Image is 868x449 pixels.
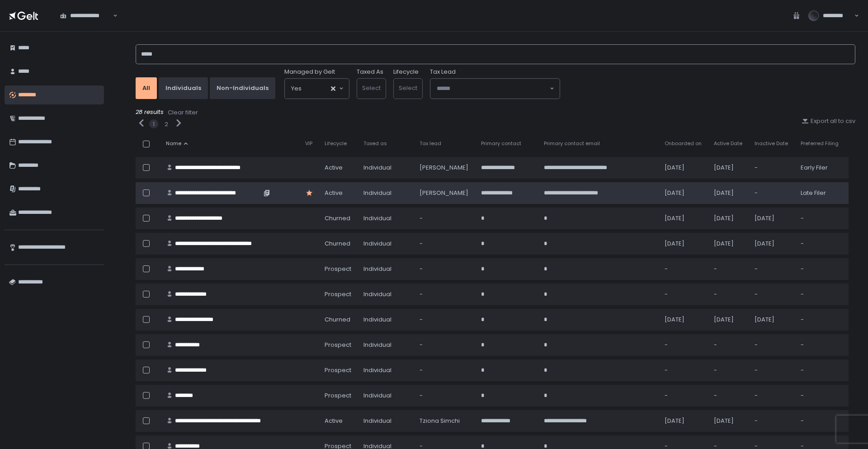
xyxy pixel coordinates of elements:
div: [DATE] [755,214,789,222]
div: - [420,341,471,349]
div: Individual [363,392,408,400]
div: Individual [363,366,408,374]
div: [DATE] [714,316,744,324]
div: [PERSON_NAME] [420,164,471,172]
div: - [665,290,703,298]
div: Early Filer [801,164,843,172]
div: - [755,189,789,197]
div: - [801,417,843,425]
div: - [420,392,471,400]
div: 28 results [136,108,855,117]
div: Individual [363,265,408,273]
div: Individual [363,341,408,349]
span: Tax Lead [430,68,456,76]
div: - [665,265,703,273]
div: Individual [363,316,408,324]
div: Tziona Simchi [420,417,471,425]
span: Name [166,140,181,147]
span: Active Date [714,140,742,147]
span: active [325,189,343,197]
div: Clear filter [168,109,198,117]
span: prospect [325,366,351,374]
div: [DATE] [665,316,703,324]
div: Late Filer [801,189,843,197]
div: - [665,366,703,374]
button: Non-Individuals [210,77,275,99]
div: - [801,366,843,374]
span: churned [325,316,350,324]
div: - [755,164,789,172]
div: [DATE] [755,316,789,324]
div: - [420,290,471,298]
div: - [801,265,843,273]
span: active [325,417,343,425]
div: Individual [363,417,408,425]
div: - [714,366,744,374]
span: Tax lead [420,140,441,147]
div: 1 [153,120,155,128]
div: - [755,366,789,374]
div: [PERSON_NAME] [420,189,471,197]
div: - [755,417,789,425]
div: - [665,341,703,349]
span: prospect [325,392,351,400]
div: [DATE] [714,240,744,248]
div: Individual [363,214,408,222]
span: Onboarded on [665,140,702,147]
div: - [801,341,843,349]
input: Search for option [437,84,549,93]
div: [DATE] [714,189,744,197]
button: Clear Selected [331,86,335,91]
div: [DATE] [665,214,703,222]
div: - [801,290,843,298]
div: [DATE] [665,240,703,248]
div: - [714,290,744,298]
div: Individual [363,240,408,248]
span: prospect [325,290,351,298]
div: - [420,240,471,248]
div: - [801,392,843,400]
span: VIP [305,140,312,147]
div: Individual [363,290,408,298]
div: - [420,265,471,273]
div: [DATE] [714,214,744,222]
div: - [801,214,843,222]
span: Select [362,84,381,92]
div: - [755,265,789,273]
div: Search for option [430,79,560,99]
span: prospect [325,265,351,273]
div: Individual [363,164,408,172]
span: Primary contact email [544,140,600,147]
div: - [755,392,789,400]
div: Individual [363,189,408,197]
div: All [142,84,150,92]
div: - [714,341,744,349]
span: Lifecycle [325,140,347,147]
div: - [420,214,471,222]
span: Yes [291,84,302,93]
div: - [801,240,843,248]
button: Clear filter [167,108,198,117]
span: Managed by Gelt [284,68,335,76]
span: churned [325,240,350,248]
button: Individuals [159,77,208,99]
div: [DATE] [714,164,744,172]
label: Lifecycle [393,68,419,76]
div: [DATE] [714,417,744,425]
div: - [801,316,843,324]
div: Individuals [165,84,201,92]
div: - [665,392,703,400]
button: Export all to csv [802,117,855,125]
button: 2 [165,120,168,128]
span: churned [325,214,350,222]
div: [DATE] [665,189,703,197]
div: Non-Individuals [217,84,269,92]
span: prospect [325,341,351,349]
label: Taxed As [357,68,383,76]
span: Taxed as [363,140,387,147]
span: Preferred Filing [801,140,839,147]
div: [DATE] [665,417,703,425]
